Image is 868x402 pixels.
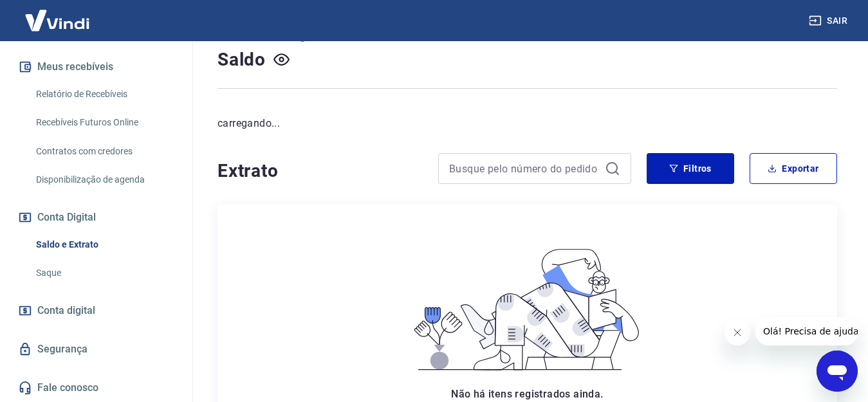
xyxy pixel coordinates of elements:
[15,1,99,40] img: Vindi
[15,203,177,232] button: Conta Digital
[647,153,734,184] button: Filtros
[217,158,423,184] h4: Extrato
[217,116,837,131] p: carregando...
[15,335,177,363] a: Segurança
[31,167,177,193] a: Disponibilização de agenda
[31,109,177,136] a: Recebíveis Futuros Online
[15,374,177,402] a: Fale conosco
[725,320,750,345] iframe: Fechar mensagem
[449,159,600,178] input: Busque pelo número do pedido
[806,9,853,33] button: Sair
[817,351,858,392] iframe: Botão para abrir a janela de mensagens
[37,302,95,320] span: Conta digital
[15,53,177,81] button: Meus recebíveis
[31,138,177,165] a: Contratos com credores
[8,9,108,19] span: Olá! Precisa de ajuda?
[755,317,858,345] iframe: Mensagem da empresa
[31,81,177,107] a: Relatório de Recebíveis
[15,297,177,325] a: Conta digital
[451,388,603,400] span: Não há itens registrados ainda.
[31,260,177,286] a: Saque
[217,47,266,73] h4: Saldo
[750,153,837,184] button: Exportar
[31,232,177,258] a: Saldo e Extrato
